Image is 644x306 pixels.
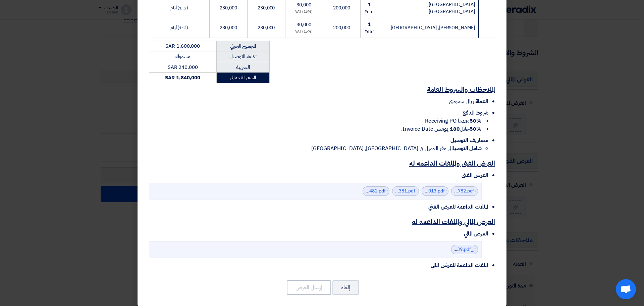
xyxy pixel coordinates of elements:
span: خلال من Invoice Date. [401,125,482,133]
td: SAR 1,600,000 [149,41,217,51]
strong: 50% [470,125,482,133]
span: 200,000 [333,24,350,31]
span: [PERSON_NAME], [GEOGRAPHIC_DATA] [391,24,475,31]
td: تكلفه التوصيل [216,51,269,62]
span: 30,000 [297,1,311,8]
span: (1-2) أيام [170,24,188,31]
span: 230,000 [220,24,237,31]
div: (15%) VAT [288,29,320,35]
span: العرض الفني [462,171,488,179]
div: دردشة مفتوحة [616,279,636,299]
span: الملفات الداعمة للعرض الفني [428,203,488,211]
span: الملفات الداعمة للعرض المالي [431,261,488,269]
span: مقدما Receiving PO [425,117,482,125]
button: إرسال العرض [287,280,331,295]
span: شروط الدفع [463,109,488,117]
li: الى مقر العميل في [GEOGRAPHIC_DATA], [GEOGRAPHIC_DATA] [149,144,482,152]
span: مشموله [175,53,190,60]
td: الضريبة [216,62,269,73]
span: 30,000 [297,21,311,28]
span: 1 Year [365,1,374,15]
strong: 50% [470,117,482,125]
span: 230,000 [220,4,237,11]
div: (15%) VAT [288,9,320,15]
span: ريال سعودي [449,97,474,105]
span: العرض المالي [464,230,488,238]
u: العرض الفني والملفات الداعمه له [409,158,495,168]
span: 230,000 [258,24,275,31]
td: السعر الاجمالي [216,73,269,83]
td: المجموع الجزئي [216,41,269,51]
span: 230,000 [258,4,275,11]
span: [GEOGRAPHIC_DATA], [GEOGRAPHIC_DATA] [427,1,475,15]
span: 1 Year [365,21,374,35]
strong: شامل التوصيل [453,144,482,152]
u: العرض المالي والملفات الداعمه له [412,217,495,227]
span: SAR 240,000 [168,63,198,71]
strong: SAR 1,840,000 [165,74,200,81]
u: الملاحظات والشروط العامة [427,84,495,94]
u: 180 يوم [441,125,460,133]
span: مصاريف التوصيل [450,136,488,144]
span: 200,000 [333,4,350,11]
button: إلغاء [332,280,359,295]
span: العملة [475,97,488,105]
span: (1-2) أيام [170,4,188,11]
